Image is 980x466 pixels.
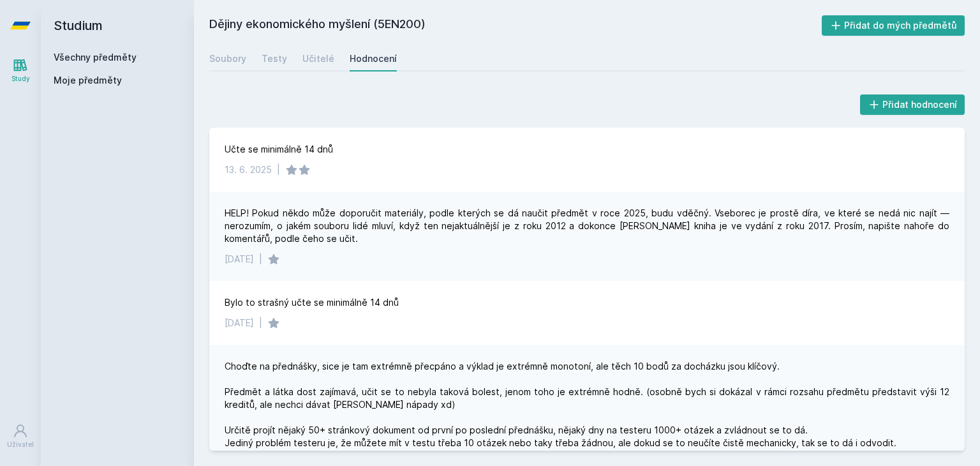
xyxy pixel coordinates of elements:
[3,417,38,456] a: Uživatel
[225,296,399,309] div: Bylo to strašný učte se minimálně 14 dnů
[350,46,397,71] a: Hodnocení
[3,51,38,90] a: Study
[209,46,246,71] a: Soubory
[209,15,822,36] h2: Dějiny ekonomického myšlení (5EN200)
[259,317,262,329] div: |
[277,163,280,176] div: |
[262,52,287,65] div: Testy
[225,163,272,176] div: 13. 6. 2025
[225,253,254,266] div: [DATE]
[302,46,334,71] a: Učitelé
[822,15,965,36] button: Přidat do mých předmětů
[7,440,34,449] div: Uživatel
[225,317,254,329] div: [DATE]
[209,52,246,65] div: Soubory
[225,207,949,245] div: HELP! Pokud někdo může doporučit materiály, podle kterých se dá naučit předmět v roce 2025, budu ...
[54,52,137,63] a: Všechny předměty
[262,46,287,71] a: Testy
[259,253,262,266] div: |
[54,74,122,87] span: Moje předměty
[225,143,333,156] div: Učte se minimálně 14 dnů
[11,74,30,84] div: Study
[350,52,397,65] div: Hodnocení
[860,94,965,115] button: Přidat hodnocení
[302,52,334,65] div: Učitelé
